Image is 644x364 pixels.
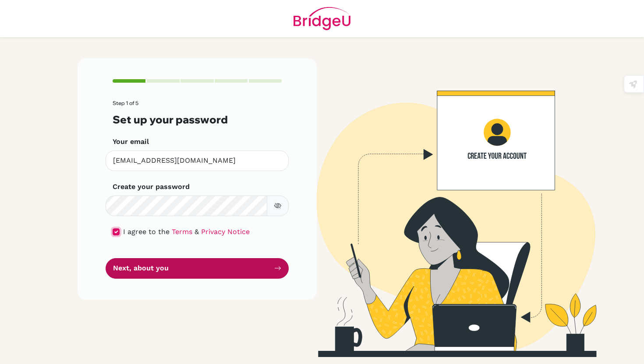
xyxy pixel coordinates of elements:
label: Create your password [113,182,190,192]
span: & [195,227,199,236]
h3: Set up your password [113,113,282,126]
button: Next, about you [106,258,289,279]
label: Your email [113,136,149,147]
span: I agree to the [123,227,170,236]
input: Insert your email* [106,150,289,171]
a: Terms [172,227,192,236]
a: Privacy Notice [201,227,250,236]
span: Step 1 of 5 [113,100,138,106]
